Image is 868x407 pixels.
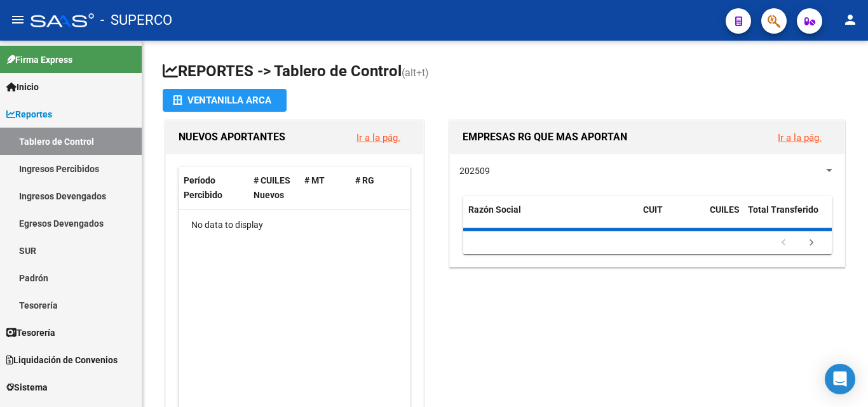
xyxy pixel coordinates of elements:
a: go to previous page [771,236,796,250]
span: # CUILES Nuevos [254,175,290,200]
mat-icon: person [843,12,858,27]
span: - SUPERCO [100,6,172,34]
span: # MT [304,175,325,185]
datatable-header-cell: Razón Social [463,196,638,238]
button: Ir a la pág. [768,126,832,149]
mat-icon: menu [10,12,25,27]
datatable-header-cell: CUILES [705,196,743,238]
span: Razón Social [468,204,521,215]
span: (alt+t) [402,67,429,79]
span: Inicio [6,80,39,94]
a: Ir a la pág. [778,132,822,143]
button: Ventanilla ARCA [163,89,287,112]
span: Total Transferido [748,204,818,215]
datatable-header-cell: Total Transferido [743,196,832,238]
span: Firma Express [6,53,72,67]
span: CUIT [643,204,663,215]
span: Período Percibido [184,175,222,200]
div: Open Intercom Messenger [825,364,855,394]
div: Ventanilla ARCA [173,89,276,112]
button: Ir a la pág. [346,126,410,149]
h1: REPORTES -> Tablero de Control [163,61,848,83]
span: Tesorería [6,326,55,340]
span: Reportes [6,107,52,121]
a: go to next page [799,236,824,250]
span: Sistema [6,380,48,394]
datatable-header-cell: # CUILES Nuevos [248,167,299,209]
span: # RG [355,175,374,185]
span: Liquidación de Convenios [6,353,118,367]
datatable-header-cell: CUIT [638,196,705,238]
datatable-header-cell: # RG [350,167,401,209]
datatable-header-cell: # MT [299,167,350,209]
span: 202509 [459,166,490,176]
span: NUEVOS APORTANTES [179,131,285,143]
a: Ir a la pág. [356,132,400,143]
span: EMPRESAS RG QUE MAS APORTAN [463,131,627,143]
datatable-header-cell: Período Percibido [179,167,248,209]
div: No data to display [179,210,410,241]
span: CUILES [710,204,740,215]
